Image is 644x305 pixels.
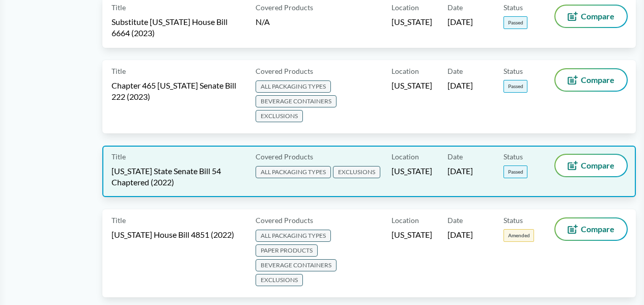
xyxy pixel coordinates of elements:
span: [DATE] [447,229,473,240]
span: BEVERAGE CONTAINERS [256,95,337,107]
span: Amended [503,229,534,242]
span: Status [503,2,523,13]
button: Compare [555,218,627,240]
span: Compare [581,161,614,170]
span: [US_STATE] House Bill 4851 (2022) [111,229,234,240]
button: Compare [555,69,627,91]
span: Substitute [US_STATE] House Bill 6664 (2023) [111,16,243,39]
span: Covered Products [256,2,313,13]
span: Status [503,215,523,226]
span: Status [503,151,523,162]
span: Title [111,151,126,162]
span: [US_STATE] [391,80,432,91]
span: [US_STATE] State Senate Bill 54 Chaptered (2022) [111,165,243,188]
span: Compare [581,12,614,20]
button: Compare [555,6,627,27]
span: Location [391,215,419,226]
span: Title [111,66,126,76]
span: [DATE] [447,80,473,91]
span: Title [111,215,126,226]
span: Passed [503,16,527,29]
span: Covered Products [256,151,313,162]
span: Date [447,66,463,76]
span: Date [447,2,463,13]
span: [US_STATE] [391,229,432,240]
span: EXCLUSIONS [333,166,380,178]
span: N/A [256,17,270,26]
span: Title [111,2,126,13]
span: Date [447,215,463,226]
span: BEVERAGE CONTAINERS [256,259,337,271]
span: PAPER PRODUCTS [256,244,318,257]
span: ALL PACKAGING TYPES [256,230,331,242]
button: Compare [555,155,627,176]
span: Location [391,66,419,76]
span: Covered Products [256,215,313,226]
span: ALL PACKAGING TYPES [256,80,331,93]
span: Chapter 465 [US_STATE] Senate Bill 222 (2023) [111,80,243,102]
span: [US_STATE] [391,16,432,27]
span: Location [391,2,419,13]
span: Compare [581,76,614,84]
span: [DATE] [447,16,473,27]
span: [DATE] [447,165,473,177]
span: Status [503,66,523,76]
span: Passed [503,165,527,178]
span: Passed [503,80,527,93]
span: Date [447,151,463,162]
span: EXCLUSIONS [256,274,303,286]
span: ALL PACKAGING TYPES [256,166,331,178]
span: Compare [581,225,614,233]
span: EXCLUSIONS [256,110,303,122]
span: Covered Products [256,66,313,76]
span: [US_STATE] [391,165,432,177]
span: Location [391,151,419,162]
